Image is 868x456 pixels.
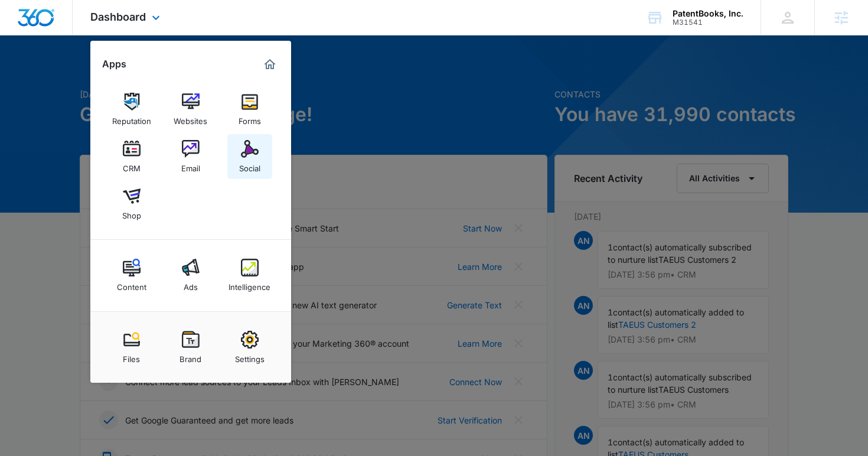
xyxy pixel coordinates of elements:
[239,158,260,173] div: Social
[123,158,141,173] div: CRM
[102,58,126,70] h2: Apps
[123,348,140,364] div: Files
[673,18,743,27] div: account id
[174,110,207,126] div: Websites
[180,348,201,364] div: Brand
[112,110,151,126] div: Reputation
[109,134,154,179] a: CRM
[122,205,141,220] div: Shop
[227,253,272,298] a: Intelligence
[239,110,261,126] div: Forms
[168,325,213,370] a: Brand
[168,253,213,298] a: Ads
[109,253,154,298] a: Content
[184,276,198,292] div: Ads
[673,9,743,18] div: account name
[235,348,265,364] div: Settings
[90,11,146,23] span: Dashboard
[227,87,272,132] a: Forms
[109,181,154,226] a: Shop
[260,55,279,74] a: Marketing 360® Dashboard
[168,87,213,132] a: Websites
[227,325,272,370] a: Settings
[168,134,213,179] a: Email
[227,134,272,179] a: Social
[109,87,154,132] a: Reputation
[109,325,154,370] a: Files
[229,276,270,292] div: Intelligence
[117,276,146,292] div: Content
[181,158,200,173] div: Email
